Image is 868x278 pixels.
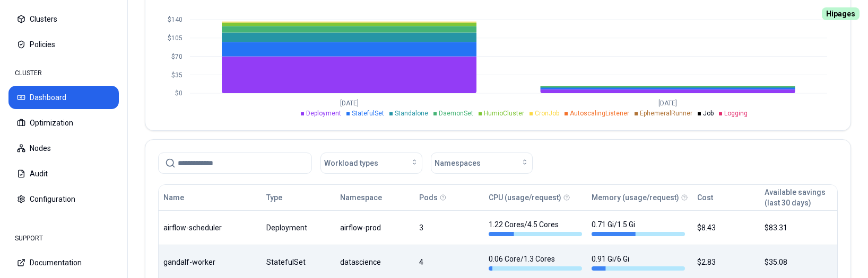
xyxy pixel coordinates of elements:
button: Type [266,187,282,208]
tspan: $140 [168,16,183,23]
div: $2.83 [697,257,755,267]
button: Optimization [8,111,119,134]
button: CPU (usage/request) [489,187,561,208]
span: Standalone [395,110,428,117]
tspan: $70 [171,53,183,60]
tspan: [DATE] [340,100,359,107]
div: $35.08 [765,257,832,267]
span: DaemonSet [439,110,473,117]
button: Dashboard [8,86,119,109]
span: CronJob [535,110,559,117]
button: Workload types [320,153,422,174]
button: Policies [8,33,119,56]
button: Name [163,187,184,208]
button: Nodes [8,137,119,160]
span: Job [703,110,714,117]
div: Deployment [266,222,331,233]
div: $83.31 [765,222,832,233]
button: Configuration [8,187,119,211]
div: 3 [419,222,479,233]
span: HumioCluster [484,110,524,117]
tspan: $0 [175,89,183,97]
button: Clusters [8,7,119,31]
div: 0.06 Core / 1.3 Cores [489,254,582,271]
span: StatefulSet [352,110,384,117]
button: Namespaces [431,153,533,174]
div: SUPPORT [8,228,119,249]
button: Memory (usage/request) [592,187,679,208]
button: Audit [8,162,119,185]
span: Logging [724,110,748,117]
span: Deployment [306,110,341,117]
div: $8.43 [697,222,755,233]
button: Cost [697,187,713,208]
div: CLUSTER [8,62,119,84]
span: EphemeralRunner [640,110,692,117]
div: 4 [419,257,479,267]
span: Workload types [324,158,378,168]
button: Namespace [340,187,382,208]
div: 0.71 Gi / 1.5 Gi [592,219,685,236]
button: Documentation [8,251,119,274]
div: airflow-prod [340,222,408,233]
button: Available savings(last 30 days) [765,187,826,208]
tspan: [DATE] [658,100,677,107]
div: StatefulSet [266,257,331,267]
span: Namespaces [435,158,481,168]
div: 1.22 Cores / 4.5 Cores [489,219,582,236]
div: datascience [340,257,408,267]
div: gandalf-worker [163,257,257,267]
div: airflow-scheduler [163,222,257,233]
button: Pods [419,187,438,208]
span: AutoscalingListener [570,110,629,117]
tspan: $105 [168,34,183,42]
div: 0.91 Gi / 6 Gi [592,254,685,271]
span: Hipages [822,7,860,20]
tspan: $35 [171,71,183,79]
